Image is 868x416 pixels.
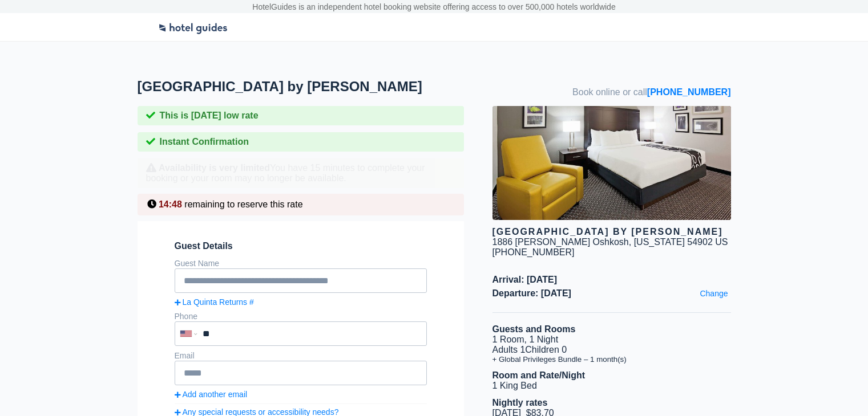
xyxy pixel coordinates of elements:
[492,247,731,258] div: [PHONE_NUMBER]
[138,106,464,125] div: This is [DATE] low rate
[492,227,731,237] div: [GEOGRAPHIC_DATA] by [PERSON_NAME]
[492,398,548,407] b: Nightly rates
[492,355,731,364] li: + Global Privileges Bundle – 1 month(s)
[525,345,567,354] span: Children 0
[138,132,464,152] div: Instant Confirmation
[634,237,685,247] span: [US_STATE]
[492,106,731,220] img: hotel image
[572,87,730,97] span: Book online or call
[492,237,591,247] div: 1886 [PERSON_NAME]
[175,241,427,251] span: Guest Details
[175,351,195,360] label: Email
[647,87,731,97] a: [PHONE_NUMBER]
[492,275,731,285] span: Arrival: [DATE]
[158,16,229,36] img: Logo-Transparent.png
[175,297,427,307] a: La Quinta Returns #
[184,199,302,209] span: remaining to reserve this rate
[492,381,731,391] li: 1 King Bed
[492,345,731,355] li: Adults 1
[492,370,586,380] b: Room and Rate/Night
[159,199,182,209] span: 14:48
[176,323,200,345] div: United States: +1
[492,288,731,299] span: Departure: [DATE]
[159,163,270,173] strong: Availability is very limited
[593,237,632,247] span: Oshkosh,
[175,259,220,268] label: Guest Name
[138,79,492,95] h1: [GEOGRAPHIC_DATA] by [PERSON_NAME]
[175,312,197,321] label: Phone
[715,237,728,247] span: US
[492,335,731,345] li: 1 Room, 1 Night
[697,286,730,301] a: Change
[492,324,576,334] b: Guests and Rooms
[687,237,713,247] span: 54902
[175,390,427,399] a: Add another email
[146,163,425,183] span: You have 15 minutes to complete your booking or your room may no longer be available.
